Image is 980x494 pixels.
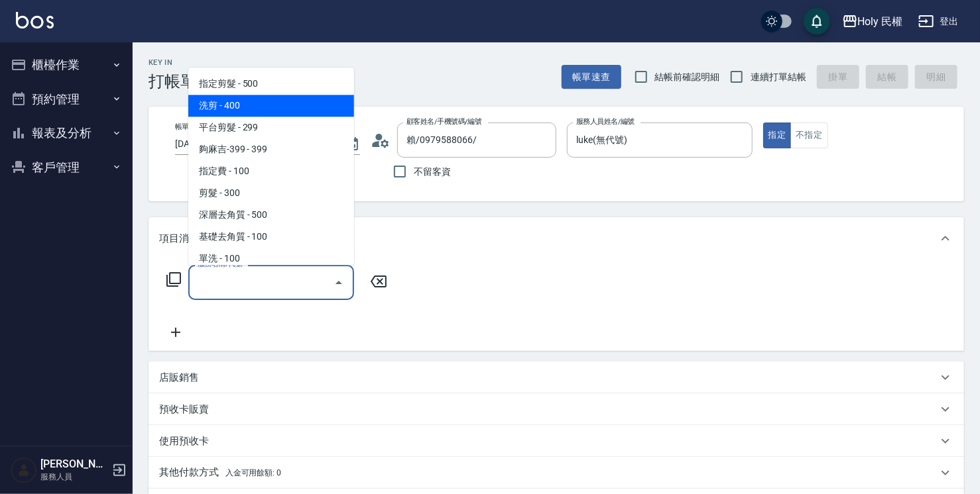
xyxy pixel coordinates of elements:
[5,150,127,185] button: 客戶管理
[159,232,199,246] p: 項目消費
[149,72,196,91] h3: 打帳單
[763,123,792,148] button: 指定
[804,8,830,34] button: save
[562,65,621,89] button: 帳單速查
[149,362,964,393] div: 店販銷售
[159,434,209,448] p: 使用預收卡
[414,165,451,179] span: 不留客資
[5,82,127,117] button: 預約管理
[406,117,482,126] label: 顧客姓名/手機號碼/編號
[16,12,54,28] img: Logo
[188,73,354,95] span: 指定剪髮 - 500
[5,116,127,150] button: 報表及分析
[328,272,349,293] button: Close
[188,160,354,182] span: 指定費 - 100
[188,248,354,270] span: 單洗 - 100
[11,457,37,483] img: Person
[5,48,127,82] button: 櫃檯作業
[175,133,331,155] input: YYYY/MM/DD hh:mm
[149,425,964,457] div: 使用預收卡
[149,217,964,260] div: 項目消費
[913,9,964,34] button: 登出
[40,458,108,471] h5: [PERSON_NAME]
[188,226,354,248] span: 基礎去角質 - 100
[188,182,354,204] span: 剪髮 - 300
[159,371,199,385] p: 店販銷售
[188,95,354,117] span: 洗剪 - 400
[149,457,964,489] div: 其他付款方式入金可用餘額: 0
[149,393,964,425] div: 預收卡販賣
[40,471,108,483] p: 服務人員
[790,123,827,148] button: 不指定
[576,117,635,126] label: 服務人員姓名/編號
[188,117,354,138] span: 平台剪髮 - 299
[655,70,720,84] span: 結帳前確認明細
[175,122,203,132] label: 帳單日期
[751,70,806,84] span: 連續打單結帳
[837,8,908,35] button: Holy 民權
[159,403,209,417] p: 預收卡販賣
[188,138,354,160] span: 夠麻吉-399 - 399
[858,13,903,30] div: Holy 民權
[149,58,196,67] h2: Key In
[225,468,282,477] span: 入金可用餘額: 0
[159,466,281,480] p: 其他付款方式
[188,204,354,226] span: 深層去角質 - 500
